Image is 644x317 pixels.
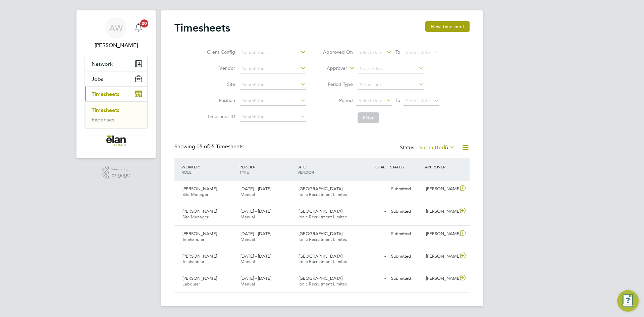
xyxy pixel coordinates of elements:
[182,231,217,236] span: [PERSON_NAME]
[388,183,423,195] div: Submitted
[240,214,255,220] span: Manual
[354,228,388,240] div: -
[358,64,424,73] input: Search for...
[299,259,347,264] span: Ionic Recruitment Limited
[180,161,238,178] div: WORKER
[240,236,255,242] span: Manual
[358,80,424,90] input: Select one
[102,166,130,179] a: Powered byEngage
[388,228,423,240] div: Submitted
[299,231,342,236] span: [GEOGRAPHIC_DATA]
[240,112,306,122] input: Search for...
[92,91,119,97] span: Timesheets
[423,273,458,284] div: [PERSON_NAME]
[296,161,354,178] div: SITE
[299,186,342,192] span: [GEOGRAPHIC_DATA]
[359,98,383,104] span: Select date
[85,17,148,49] a: AW[PERSON_NAME]
[174,21,230,35] h2: Timesheets
[423,251,458,262] div: [PERSON_NAME]
[240,80,306,90] input: Search for...
[299,214,347,220] span: Ionic Recruitment Limited
[76,10,156,158] nav: Main navigation
[299,192,347,197] span: Ionic Recruitment Limited
[317,65,347,72] label: Approver
[92,61,113,67] span: Network
[240,281,255,287] span: Manual
[299,236,347,242] span: Ionic Recruitment Limited
[182,253,217,259] span: [PERSON_NAME]
[182,192,208,197] span: Site Manager
[205,65,235,71] label: Vendor
[240,259,255,264] span: Manual
[109,23,123,32] span: AW
[111,172,130,178] span: Engage
[197,143,209,150] span: 05 of
[299,281,347,287] span: Ionic Recruitment Limited
[92,116,114,123] a: Expenses
[205,97,235,103] label: Position
[182,236,204,242] span: Telehandler
[197,143,244,150] span: 05 Timesheets
[240,48,306,57] input: Search for...
[423,161,458,173] div: APPROVER
[393,96,402,105] span: To
[445,144,448,151] span: 5
[406,49,430,55] span: Select date
[92,107,119,113] a: Timesheets
[182,214,208,220] span: Site Manager
[388,161,423,173] div: STATUS
[240,253,271,259] span: [DATE] - [DATE]
[354,206,388,217] div: -
[359,49,383,55] span: Select date
[85,71,147,86] button: Jobs
[240,186,271,192] span: [DATE] - [DATE]
[239,169,249,175] span: TYPE
[323,97,353,103] label: Period
[181,169,192,175] span: ROLE
[419,144,455,151] label: Submitted
[182,186,217,192] span: [PERSON_NAME]
[174,143,245,150] div: Showing
[85,101,147,128] div: Timesheets
[85,87,147,101] button: Timesheets
[85,41,148,49] span: Alex Williams
[373,164,385,169] span: TOTAL
[306,164,307,169] span: /
[111,166,130,172] span: Powered by
[323,49,353,55] label: Approved On
[298,169,314,175] span: VENDOR
[240,192,255,197] span: Manual
[238,161,296,178] div: PERIOD
[85,56,147,71] button: Network
[182,208,217,214] span: [PERSON_NAME]
[323,81,353,87] label: Period Type
[240,96,306,106] input: Search for...
[240,208,271,214] span: [DATE] - [DATE]
[425,21,470,32] button: New Timesheet
[182,275,217,281] span: [PERSON_NAME]
[205,49,235,55] label: Client Config
[354,251,388,262] div: -
[358,112,379,123] button: Filter
[240,275,271,281] span: [DATE] - [DATE]
[299,253,342,259] span: [GEOGRAPHIC_DATA]
[240,64,306,73] input: Search for...
[182,281,200,287] span: Labourer
[423,183,458,195] div: [PERSON_NAME]
[299,208,342,214] span: [GEOGRAPHIC_DATA]
[423,228,458,240] div: [PERSON_NAME]
[400,143,456,153] div: Status
[254,164,255,169] span: /
[106,136,126,146] img: elan-homes-logo-retina.png
[388,206,423,217] div: Submitted
[92,76,103,82] span: Jobs
[199,164,200,169] span: /
[406,98,430,104] span: Select date
[354,273,388,284] div: -
[388,273,423,284] div: Submitted
[423,206,458,217] div: [PERSON_NAME]
[388,251,423,262] div: Submitted
[354,183,388,195] div: -
[240,231,271,236] span: [DATE] - [DATE]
